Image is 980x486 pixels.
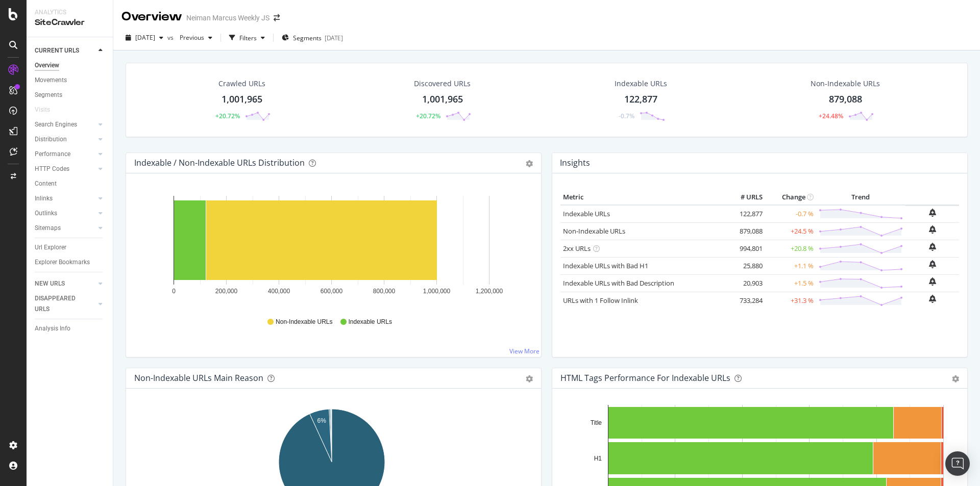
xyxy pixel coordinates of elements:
[35,278,65,289] div: NEW URLS
[929,260,936,268] div: bell-plus
[35,257,90,268] div: Explorer Bookmarks
[563,261,648,270] a: Indexable URLs with Bad H1
[724,274,765,292] td: 20,903
[35,105,50,115] div: Visits
[35,60,59,71] div: Overview
[414,79,471,89] div: Discovered URLs
[476,288,503,295] text: 1,200,000
[321,288,343,295] text: 600,000
[35,278,95,289] a: NEW URLS
[35,242,106,253] a: Url Explorer
[35,119,95,130] a: Search Engines
[35,149,70,160] div: Performance
[293,34,322,42] span: Segments
[765,205,816,223] td: -0.7 %
[215,288,238,295] text: 200,000
[952,375,959,382] div: gear
[167,33,176,42] span: vs
[35,208,57,219] div: Outlinks
[724,257,765,274] td: 25,880
[135,33,155,42] span: 2025 Aug. 18th
[35,193,95,204] a: Inlinks
[563,209,610,218] a: Indexable URLs
[811,79,880,89] div: Non-Indexable URLs
[563,226,625,236] a: Non-Indexable URLs
[121,30,167,46] button: [DATE]
[416,112,440,120] div: +20.72%
[35,119,77,130] div: Search Engines
[35,223,61,234] div: Sitemaps
[765,257,816,274] td: +1.1 %
[134,373,263,383] div: Non-Indexable URLs Main Reason
[615,79,667,89] div: Indexable URLs
[929,295,936,303] div: bell-plus
[526,160,533,167] div: gear
[591,419,602,426] text: Title
[35,193,53,204] div: Inlinks
[35,45,95,56] a: CURRENT URLS
[176,30,216,46] button: Previous
[325,34,343,42] div: [DATE]
[276,318,332,326] span: Non-Indexable URLs
[765,274,816,292] td: +1.5 %
[274,14,280,21] div: arrow-right-arrow-left
[268,288,290,295] text: 400,000
[35,90,106,100] a: Segments
[35,208,95,219] a: Outlinks
[35,242,66,253] div: Url Explorer
[526,375,533,382] div: gear
[239,34,257,42] div: Filters
[929,225,936,234] div: bell-plus
[35,134,95,145] a: Distribution
[765,292,816,309] td: +31.3 %
[35,257,106,268] a: Explorer Bookmarks
[35,323,106,334] a: Analysis Info
[35,134,67,145] div: Distribution
[929,209,936,217] div: bell-plus
[560,156,590,170] h4: Insights
[35,105,60,115] a: Visits
[218,79,265,89] div: Crawled URLs
[509,347,540,355] a: View More
[594,455,602,462] text: H1
[560,190,724,205] th: Metric
[172,288,176,295] text: 0
[35,90,62,100] div: Segments
[35,149,95,160] a: Performance
[134,158,305,168] div: Indexable / Non-Indexable URLs Distribution
[829,93,862,106] div: 879,088
[35,60,106,71] a: Overview
[929,277,936,286] div: bell-plus
[563,278,674,288] a: Indexable URLs with Bad Description
[819,112,843,120] div: +24.48%
[176,33,204,42] span: Previous
[945,451,970,476] div: Open Intercom Messenger
[134,190,529,308] svg: A chart.
[35,75,106,86] a: Movements
[35,164,95,174] a: HTTP Codes
[35,178,106,189] a: Content
[619,112,634,120] div: -0.7%
[563,296,638,305] a: URLs with 1 Follow Inlink
[35,75,67,86] div: Movements
[317,417,327,424] text: 6%
[35,17,105,29] div: SiteCrawler
[765,190,816,205] th: Change
[35,293,95,315] a: DISAPPEARED URLS
[225,30,269,46] button: Filters
[35,164,69,174] div: HTTP Codes
[423,288,451,295] text: 1,000,000
[724,205,765,223] td: 122,877
[422,93,463,106] div: 1,001,965
[765,222,816,240] td: +24.5 %
[35,178,57,189] div: Content
[724,222,765,240] td: 879,088
[349,318,392,326] span: Indexable URLs
[563,244,591,253] a: 2xx URLs
[35,45,79,56] div: CURRENT URLS
[222,93,262,106] div: 1,001,965
[35,223,95,234] a: Sitemaps
[624,93,657,106] div: 122,877
[373,288,396,295] text: 800,000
